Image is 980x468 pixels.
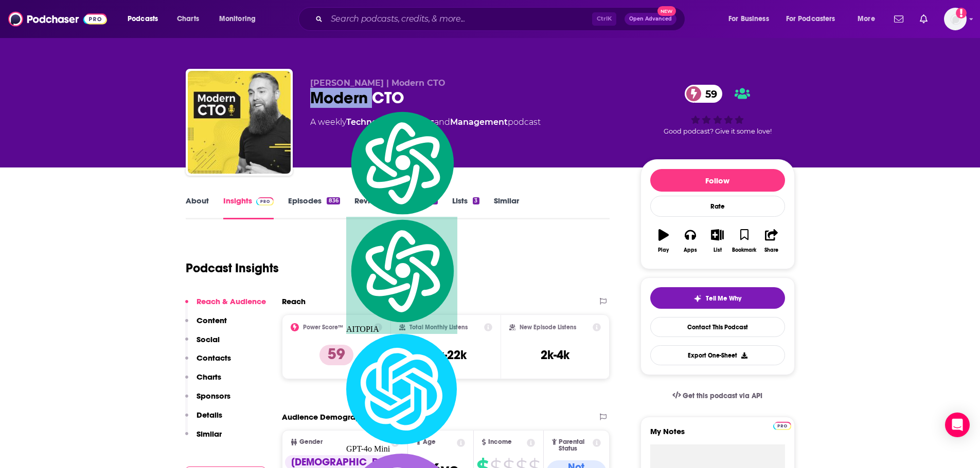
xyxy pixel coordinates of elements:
span: Monitoring [219,12,256,26]
span: For Podcasters [786,12,835,26]
p: Similar [197,429,222,439]
button: Bookmark [731,222,758,259]
button: Open AdvancedNew [625,13,676,25]
div: Apps [684,247,697,253]
button: Reach & Audience [185,296,266,315]
div: A weekly podcast [310,116,541,128]
input: Search podcasts, credits, & more... [327,11,592,27]
div: Bookmark [732,247,756,253]
a: Pro website [773,420,791,430]
div: Share [764,247,778,253]
h2: Power Score™ [303,324,343,331]
span: Income [488,439,512,445]
span: Logged in as Ashley_Beenen [944,8,967,30]
p: Reach & Audience [197,296,266,306]
button: Details [185,410,222,429]
button: open menu [779,11,850,27]
img: User Profile [944,8,967,30]
span: Good podcast? Give it some love! [664,127,772,135]
img: Podchaser - Follow, Share and Rate Podcasts [8,9,107,29]
span: Gender [299,439,323,445]
button: Similar [185,429,222,448]
div: Play [658,247,669,253]
p: 59 [319,345,353,365]
button: Sponsors [185,391,230,410]
a: Contact This Podcast [650,317,785,337]
button: tell me why sparkleTell Me Why [650,287,785,309]
button: Play [650,222,677,259]
a: Episodes836 [288,196,340,219]
button: open menu [212,11,269,27]
img: Podchaser Pro [773,422,791,430]
button: Contacts [185,353,231,372]
button: Show profile menu [944,8,967,30]
span: More [858,12,875,26]
p: Contacts [197,353,231,363]
p: Content [197,315,227,325]
button: Apps [677,222,704,259]
img: Modern CTO [188,71,291,174]
a: Get this podcast via API [664,383,771,408]
div: 59Good podcast? Give it some love! [640,78,795,142]
h2: Reach [282,296,306,306]
span: Parental Status [559,439,591,452]
div: 836 [327,197,340,204]
span: Tell Me Why [706,294,741,303]
a: Similar [494,196,519,219]
label: My Notes [650,426,785,444]
a: Charts [170,11,205,27]
button: Export One-Sheet [650,345,785,365]
div: 3 [473,197,479,204]
div: AITOPIA [346,217,457,334]
a: Show notifications dropdown [890,10,907,28]
span: Get this podcast via API [683,391,762,400]
span: Ctrl K [592,12,616,26]
button: Charts [185,372,221,391]
svg: Add a profile image [956,8,967,18]
span: Open Advanced [629,16,672,22]
img: tell me why sparkle [693,294,702,303]
span: Podcasts [128,12,158,26]
button: open menu [850,11,888,27]
p: Sponsors [197,391,230,401]
div: Open Intercom Messenger [945,413,970,437]
p: Charts [197,372,221,382]
span: [PERSON_NAME] | Modern CTO [310,78,446,88]
div: Search podcasts, credits, & more... [308,7,695,31]
div: List [714,247,722,253]
a: Lists3 [452,196,479,219]
a: 59 [685,85,722,103]
span: 59 [695,85,722,103]
span: For Business [728,12,769,26]
h3: 2k-4k [541,347,569,363]
button: open menu [120,11,171,27]
p: Details [197,410,222,420]
a: About [186,196,209,219]
span: New [657,6,676,16]
button: List [704,222,730,259]
h1: Podcast Insights [186,260,279,276]
span: Charts [177,12,199,26]
a: Management [450,117,508,127]
button: Follow [650,169,785,192]
button: Social [185,334,220,353]
div: GPT-4o Mini [346,334,457,454]
h2: Audience Demographics [282,412,376,422]
a: Show notifications dropdown [916,10,932,28]
h3: 15k-22k [425,347,467,363]
p: Social [197,334,220,344]
button: Share [758,222,785,259]
button: Content [185,315,227,334]
a: InsightsPodchaser Pro [223,196,274,219]
img: Podchaser Pro [256,197,274,205]
div: Rate [650,196,785,217]
h2: New Episode Listens [520,324,576,331]
button: open menu [721,11,782,27]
